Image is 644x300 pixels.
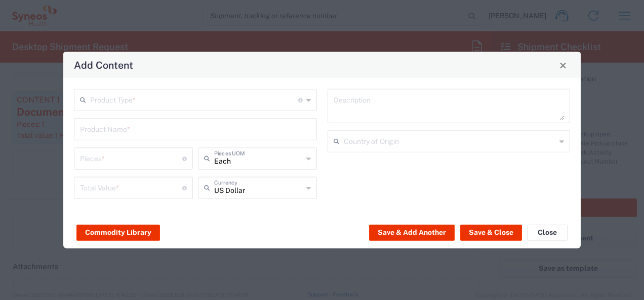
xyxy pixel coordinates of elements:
button: Close [556,58,570,72]
button: Close [527,224,568,240]
button: Save & Add Another [369,224,455,240]
button: Save & Close [460,224,522,240]
h4: Add Content [74,58,133,72]
button: Commodity Library [76,224,160,240]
